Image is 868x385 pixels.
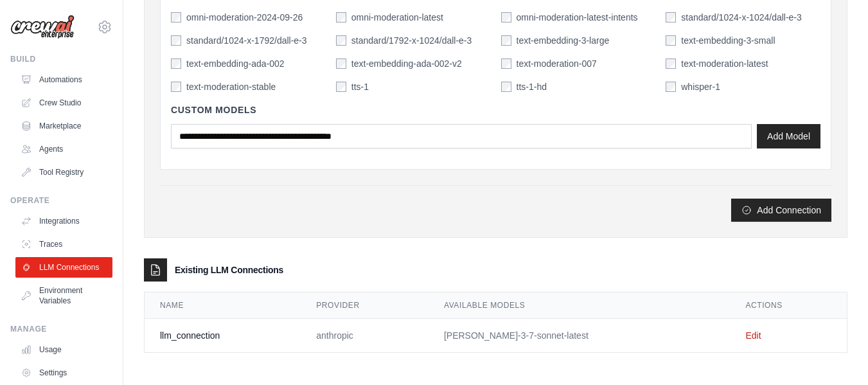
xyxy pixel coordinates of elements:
[171,103,820,116] h4: Custom Models
[145,292,301,319] th: Name
[429,319,730,353] td: [PERSON_NAME]-3-7-sonnet-latest
[336,35,346,46] input: standard/1792-x-1024/dall-e-3
[666,35,676,46] input: text-embedding-3-small
[10,195,112,206] div: Operate
[501,35,511,46] input: text-embedding-3-large
[186,80,276,93] label: text-moderation-stable
[15,162,112,183] a: Tool Registry
[666,82,676,92] input: whisper-1
[171,82,181,92] input: text-moderation-stable
[681,34,775,47] label: text-embedding-3-small
[171,12,181,22] input: omni-moderation-2024-09-26
[15,93,112,113] a: Crew Studio
[517,80,547,93] label: tts-1-hd
[10,15,75,39] img: Logo
[10,54,112,64] div: Build
[745,330,761,341] a: Edit
[171,35,181,46] input: standard/1024-x-1792/dall-e-3
[15,339,112,360] a: Usage
[351,34,472,47] label: standard/1792-x-1024/dall-e-3
[186,34,307,47] label: standard/1024-x-1792/dall-e-3
[681,80,720,93] label: whisper-1
[730,292,847,319] th: Actions
[351,57,462,70] label: text-embedding-ada-002-v2
[517,34,610,47] label: text-embedding-3-large
[517,11,638,24] label: omni-moderation-latest-intents
[10,324,112,334] div: Manage
[15,211,112,231] a: Integrations
[429,292,730,319] th: Available Models
[681,57,768,70] label: text-moderation-latest
[301,319,429,353] td: anthropic
[666,58,676,69] input: text-moderation-latest
[301,292,429,319] th: Provider
[145,319,301,353] td: llm_connection
[501,58,511,69] input: text-moderation-007
[171,58,181,69] input: text-embedding-ada-002
[15,69,112,90] a: Automations
[731,199,831,222] button: Add Connection
[501,82,511,92] input: tts-1-hd
[15,139,112,159] a: Agents
[501,12,511,22] input: omni-moderation-latest-intents
[15,363,112,383] a: Settings
[336,82,346,92] input: tts-1
[336,58,346,69] input: text-embedding-ada-002-v2
[517,57,597,70] label: text-moderation-007
[186,57,285,70] label: text-embedding-ada-002
[186,11,303,24] label: omni-moderation-2024-09-26
[175,264,283,276] h3: Existing LLM Connections
[15,280,112,311] a: Environment Variables
[15,257,112,278] a: LLM Connections
[336,12,346,22] input: omni-moderation-latest
[681,11,802,24] label: standard/1024-x-1024/dall-e-3
[15,116,112,136] a: Marketplace
[15,234,112,255] a: Traces
[666,12,676,22] input: standard/1024-x-1024/dall-e-3
[351,11,443,24] label: omni-moderation-latest
[757,124,820,148] button: Add Model
[351,80,369,93] label: tts-1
